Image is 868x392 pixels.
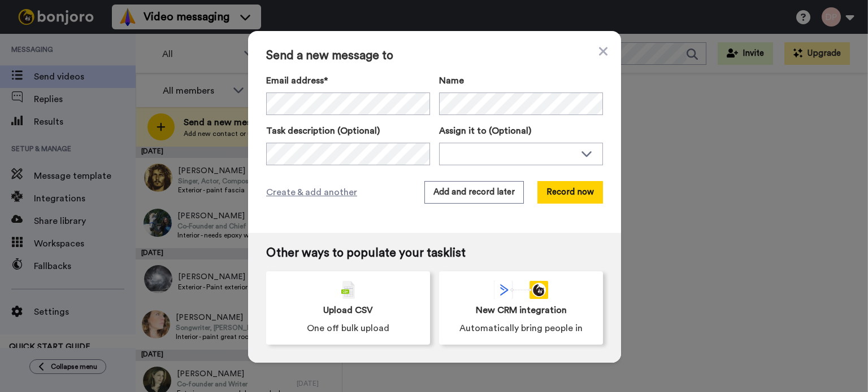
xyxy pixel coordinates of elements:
button: Add and record later [424,181,524,204]
span: New CRM integration [476,303,567,317]
div: animation [494,281,548,299]
label: Task description (Optional) [266,124,430,138]
span: Upload CSV [323,303,373,317]
button: Record now [537,181,603,204]
img: csv-grey.png [341,281,355,299]
span: Automatically bring people in [459,321,583,335]
label: Assign it to (Optional) [439,124,603,138]
span: Create & add another [266,186,357,199]
span: One off bulk upload [307,321,389,335]
label: Email address* [266,74,430,87]
span: Name [439,74,464,87]
span: Send a new message to [266,49,603,63]
span: Other ways to populate your tasklist [266,246,603,260]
